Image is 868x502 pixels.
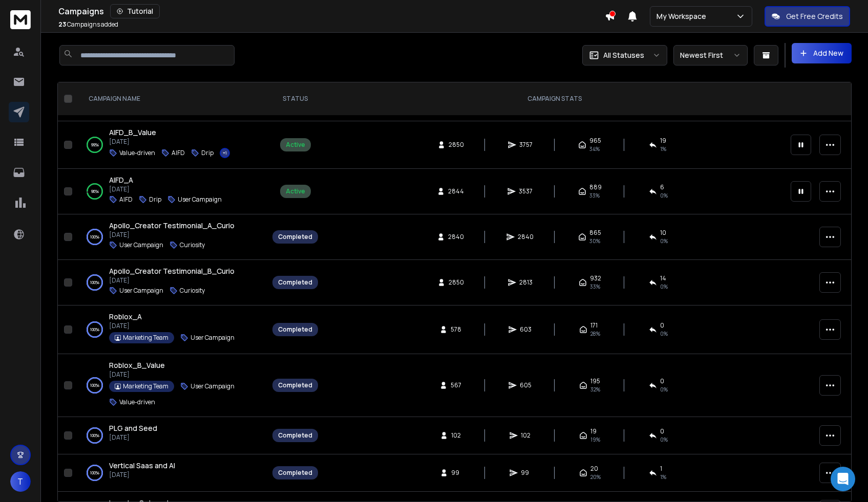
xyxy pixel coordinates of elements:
[58,20,118,29] p: Campaigns added
[220,148,230,158] button: +1
[590,435,600,444] span: 19 %
[590,321,598,330] span: 171
[590,274,601,282] span: 932
[109,461,175,471] a: Vertical Saas and AI
[590,330,600,338] span: 28 %
[589,237,600,245] span: 30 %
[76,417,266,454] td: 100%PLG and Seed[DATE]
[520,381,532,389] span: 605
[123,382,168,390] p: Marketing Team
[660,282,668,291] span: 0 %
[178,195,222,204] p: User Campaign
[109,322,235,330] p: [DATE]
[278,469,312,477] div: Completed
[519,278,533,287] span: 2813
[590,377,600,385] span: 195
[519,187,533,195] span: 3537
[91,140,99,150] p: 99 %
[518,233,534,241] span: 2840
[109,185,222,193] p: [DATE]
[119,398,155,406] p: Value-driven
[90,468,99,478] p: 100 %
[266,82,324,116] th: STATUS
[521,469,531,477] span: 99
[278,431,312,440] div: Completed
[451,381,461,389] span: 567
[119,241,163,249] p: User Campaign
[792,43,852,63] button: Add New
[590,385,600,394] span: 32 %
[90,380,99,390] p: 100 %
[520,325,532,334] span: 603
[451,469,461,477] span: 99
[278,233,312,241] div: Completed
[660,191,668,200] span: 0 %
[109,433,157,442] p: [DATE]
[109,471,175,479] p: [DATE]
[76,82,266,116] th: CAMPAIGN NAME
[589,229,601,237] span: 865
[590,465,598,473] span: 20
[110,4,160,18] button: Tutorial
[286,187,305,195] div: Active
[590,282,600,291] span: 33 %
[657,11,710,21] p: My Workspace
[180,287,205,295] p: Curiosity
[10,471,31,492] button: T
[448,187,464,195] span: 2844
[660,427,664,435] span: 0
[109,423,157,433] a: PLG and Seed
[119,149,155,157] p: Value-driven
[109,461,175,470] span: Vertical Saas and AI
[76,260,266,305] td: 100%Apollo_Creator Testimonial_B_Curio[DATE]User CampaignCuriosity
[589,137,601,145] span: 965
[831,467,855,491] div: Open Intercom Messenger
[448,233,464,241] span: 2840
[109,231,235,239] p: [DATE]
[449,141,464,149] span: 2850
[589,191,600,200] span: 33 %
[451,431,461,440] span: 102
[786,11,843,21] p: Get Free Credits
[109,221,235,231] a: Apollo_Creator Testimonial_A_Curio
[324,82,785,116] th: CAMPAIGN STATS
[109,360,165,370] span: Roblox_B_Value
[660,183,664,191] span: 6
[660,237,668,245] span: 0 %
[660,229,666,237] span: 10
[278,381,312,389] div: Completed
[109,138,230,146] p: [DATE]
[119,195,133,204] p: AIFD
[201,149,214,157] p: Drip
[449,278,464,287] span: 2850
[589,145,600,153] span: 34 %
[90,430,99,441] p: 100 %
[109,266,235,276] a: Apollo_Creator Testimonial_B_Curio
[660,137,666,145] span: 19
[149,195,161,204] p: Drip
[90,232,99,242] p: 100 %
[521,431,531,440] span: 102
[76,454,266,492] td: 100%Vertical Saas and AI[DATE]
[590,473,601,481] span: 20 %
[660,385,668,394] span: 0 %
[590,427,597,435] span: 19
[190,382,235,390] p: User Campaign
[765,6,850,27] button: Get Free Credits
[278,325,312,334] div: Completed
[109,266,235,276] span: Apollo_Creator Testimonial_B_Curio
[76,354,266,417] td: 100%Roblox_B_Value[DATE]Marketing TeamUser CampaignValue-driven
[76,169,266,214] td: 96%AIFD_A[DATE]AIFDDripUser Campaign
[660,465,662,473] span: 1
[109,127,156,138] a: AIFD_B_Value
[109,360,165,370] a: Roblox_B_Value
[109,175,133,185] span: AIFD_A
[451,325,461,334] span: 578
[589,183,602,191] span: 889
[180,241,205,249] p: Curiosity
[109,175,133,185] a: AIFD_A
[76,305,266,354] td: 100%Roblox_A[DATE]Marketing TeamUser Campaign
[190,334,235,342] p: User Campaign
